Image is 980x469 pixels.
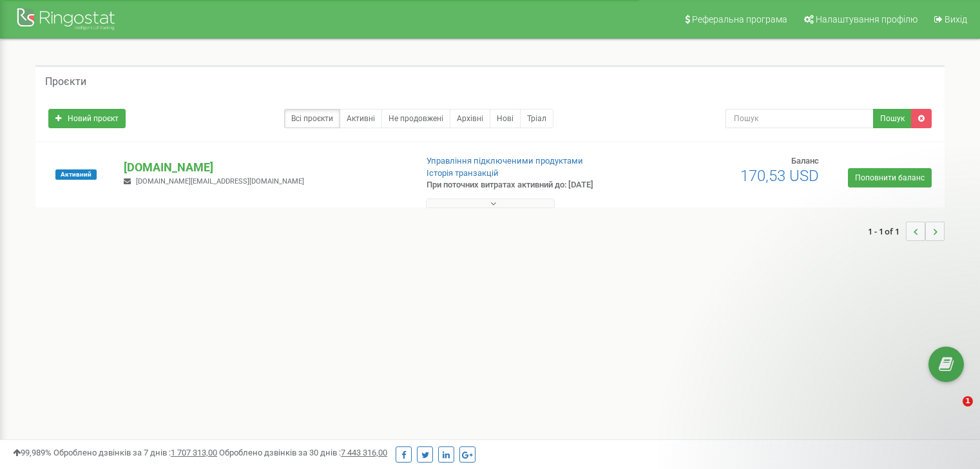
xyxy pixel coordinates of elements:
[868,222,906,241] span: 1 - 1 of 1
[124,159,405,176] p: [DOMAIN_NAME]
[963,396,973,407] span: 1
[816,14,918,24] span: Налаштування профілю
[13,448,52,457] span: 99,989%
[48,109,126,128] a: Новий проєкт
[848,168,932,187] a: Поповнити баланс
[171,448,217,457] u: 1 707 313,00
[740,167,819,185] span: 170,53 USD
[692,14,787,24] span: Реферальна програма
[490,109,521,128] a: Нові
[219,448,387,457] span: Оброблено дзвінків за 30 днів :
[936,396,967,427] iframe: Intercom live chat
[340,109,382,128] a: Активні
[284,109,340,128] a: Всі проєкти
[55,169,97,180] span: Активний
[873,109,912,128] button: Пошук
[53,448,217,457] span: Оброблено дзвінків за 7 днів :
[381,109,450,128] a: Не продовжені
[791,156,819,166] span: Баланс
[427,179,633,191] p: При поточних витратах активний до: [DATE]
[945,14,967,24] span: Вихід
[450,109,490,128] a: Архівні
[136,177,304,186] span: [DOMAIN_NAME][EMAIL_ADDRESS][DOMAIN_NAME]
[520,109,553,128] a: Тріал
[45,76,86,88] h5: Проєкти
[868,209,945,254] nav: ...
[427,168,499,178] a: Історія транзакцій
[341,448,387,457] u: 7 443 316,00
[427,156,583,166] a: Управління підключеними продуктами
[725,109,874,128] input: Пошук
